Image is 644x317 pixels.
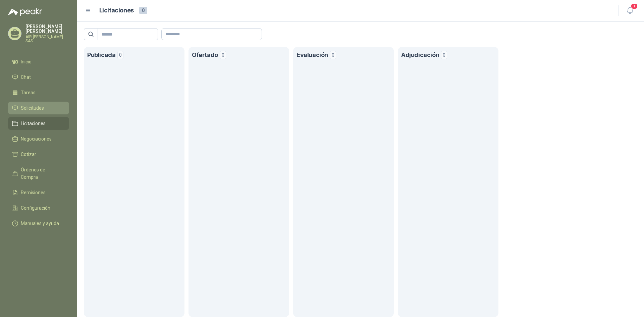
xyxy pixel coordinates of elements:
a: Configuración [8,202,69,214]
a: Órdenes de Compra [8,163,69,183]
span: Tareas [21,89,36,96]
h1: Adjudicación [401,50,439,60]
span: Cotizar [21,151,36,158]
span: 0 [220,51,226,59]
p: [PERSON_NAME] [PERSON_NAME] [25,24,69,34]
h1: Publicada [87,50,115,60]
a: Solicitudes [8,102,69,114]
span: Órdenes de Compra [21,166,63,181]
span: Negociaciones [21,135,52,143]
span: Manuales y ayuda [21,220,59,227]
h1: Evaluación [297,50,328,60]
span: Solicitudes [21,104,44,112]
span: 0 [330,51,336,59]
span: Remisiones [21,189,46,196]
span: 0 [117,51,123,59]
a: Negociaciones [8,133,69,145]
span: Chat [21,73,31,81]
span: Licitaciones [21,120,46,127]
span: 1 [631,3,638,9]
a: Cotizar [8,148,69,161]
a: Remisiones [8,186,69,199]
h1: Licitaciones [99,6,134,15]
h1: Ofertado [192,50,218,60]
a: Tareas [8,86,69,99]
span: Configuración [21,204,50,212]
a: Chat [8,71,69,84]
a: Licitaciones [8,117,69,130]
a: Inicio [8,55,69,68]
img: Logo peakr [8,8,42,16]
span: 0 [441,51,447,59]
a: Manuales y ayuda [8,217,69,230]
span: 0 [139,7,147,14]
p: AIR [PERSON_NAME] SAS [25,35,69,43]
button: 1 [624,5,636,17]
span: Inicio [21,58,32,65]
